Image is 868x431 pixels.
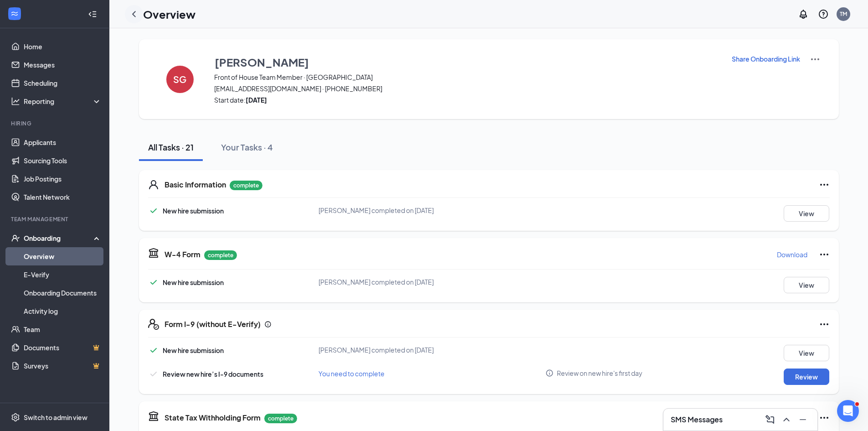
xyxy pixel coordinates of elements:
[819,249,830,260] svg: Ellipses
[163,278,224,286] span: New hire submission
[24,357,102,375] a: SurveysCrown
[24,133,102,151] a: Applicants
[214,84,720,93] span: [EMAIL_ADDRESS][DOMAIN_NAME] · [PHONE_NUMBER]
[24,56,102,74] a: Messages
[784,345,829,361] button: View
[24,247,102,265] a: Overview
[214,54,720,70] button: [PERSON_NAME]
[798,9,809,20] svg: Notifications
[164,180,226,190] h5: Basic Information
[163,346,224,354] span: New hire submission
[24,265,102,284] a: E-Verify
[148,369,159,379] svg: Checkmark
[24,37,102,56] a: Home
[24,170,102,188] a: Job Postings
[24,234,94,243] div: Onboarding
[88,10,97,19] svg: Collapse
[24,413,87,422] div: Switch to admin view
[784,277,829,293] button: View
[148,319,159,330] svg: FormI9EVerifyIcon
[164,319,261,329] h5: Form I-9 (without E-Verify)
[818,9,829,20] svg: QuestionInfo
[163,207,224,215] span: New hire submission
[148,277,159,288] svg: Checkmark
[732,54,800,63] p: Share Onboarding Link
[784,369,829,385] button: Review
[214,73,720,82] span: Front of House Team Member · [GEOGRAPHIC_DATA]
[148,410,159,421] svg: TaxGovernmentIcon
[796,412,810,427] button: Minimize
[819,179,830,190] svg: Ellipses
[24,151,102,170] a: Sourcing Tools
[148,205,159,216] svg: Checkmark
[781,414,792,425] svg: ChevronUp
[779,412,794,427] button: ChevronUp
[148,247,159,258] svg: TaxGovernmentIcon
[24,302,102,320] a: Activity log
[163,370,263,378] span: Review new hire’s I-9 documents
[24,97,102,106] div: Reporting
[214,95,720,104] span: Start date:
[24,74,102,92] a: Scheduling
[204,250,237,260] p: complete
[765,414,776,425] svg: ComposeMessage
[763,412,777,427] button: ComposeMessage
[318,369,385,378] span: You need to complete
[221,141,273,153] div: Your Tasks · 4
[837,400,859,422] iframe: Intercom live chat
[11,97,20,106] svg: Analysis
[230,181,262,190] p: complete
[797,414,808,425] svg: Minimize
[318,278,434,286] span: [PERSON_NAME] completed on [DATE]
[148,141,194,153] div: All Tasks · 21
[157,54,203,104] button: SG
[11,413,20,422] svg: Settings
[164,249,200,260] h5: W-4 Form
[671,415,723,425] h3: SMS Messages
[11,234,20,243] svg: UserCheck
[24,284,102,302] a: Onboarding Documents
[173,76,186,83] h4: SG
[318,346,434,354] span: [PERSON_NAME] completed on [DATE]
[11,215,100,223] div: Team Management
[777,250,807,259] p: Download
[264,414,297,423] p: complete
[557,369,642,378] span: Review on new hire's first day
[164,413,261,423] h5: State Tax Withholding Form
[840,10,847,18] div: TM
[246,96,267,104] strong: [DATE]
[148,345,159,356] svg: Checkmark
[731,54,801,64] button: Share Onboarding Link
[776,247,808,262] button: Download
[24,320,102,338] a: Team
[148,179,159,190] svg: User
[143,6,195,22] h1: Overview
[215,54,309,70] h3: [PERSON_NAME]
[318,206,434,214] span: [PERSON_NAME] completed on [DATE]
[264,321,272,328] svg: Info
[24,338,102,357] a: DocumentsCrown
[819,412,830,423] svg: Ellipses
[24,188,102,206] a: Talent Network
[545,369,554,377] svg: Info
[10,9,19,18] svg: WorkstreamLogo
[11,119,100,127] div: Hiring
[819,319,830,330] svg: Ellipses
[128,9,139,20] svg: ChevronLeft
[810,54,821,65] img: More Actions
[784,205,829,222] button: View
